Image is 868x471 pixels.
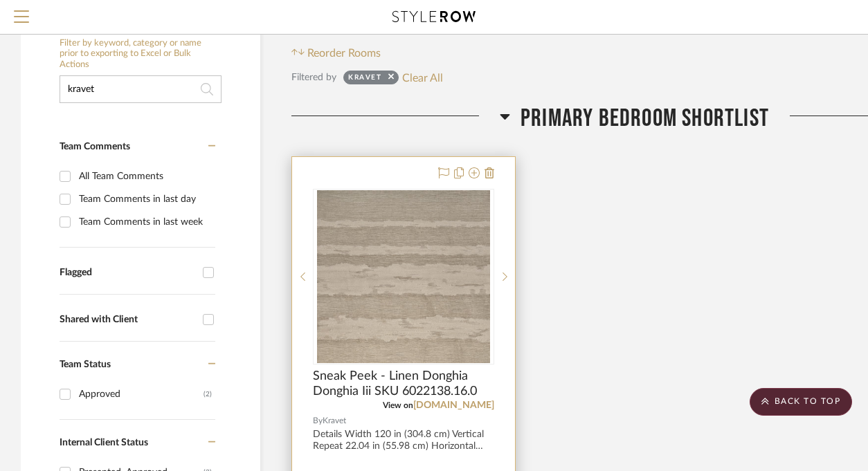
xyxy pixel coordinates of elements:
[402,68,443,86] button: Clear All
[79,383,204,405] div: Approved
[317,190,490,363] img: Sneak Peek - Linen Donghia Donghia Iii SKU 6022138.16.0
[79,165,212,187] div: All Team Comments
[521,104,769,133] span: Primary Bedroom SHORTLIST
[60,438,148,447] span: Internal Client Status
[60,360,111,369] span: Team Status
[750,388,852,416] scroll-to-top-button: BACK TO TOP
[307,45,381,62] span: Reorder Rooms
[291,45,381,62] button: Reorder Rooms
[204,383,212,405] div: (2)
[383,401,413,409] span: View on
[348,73,381,86] div: kravet
[291,70,336,85] div: Filtered by
[313,369,494,399] span: Sneak Peek - Linen Donghia Donghia Iii SKU 6022138.16.0
[79,211,212,233] div: Team Comments in last week
[60,38,221,71] h6: Filter by keyword, category or name prior to exporting to Excel or Bulk Actions
[413,400,494,410] a: [DOMAIN_NAME]
[323,414,346,427] span: Kravet
[60,314,196,326] div: Shared with Client
[60,142,130,151] span: Team Comments
[313,414,323,427] span: By
[60,267,196,279] div: Flagged
[60,75,221,103] input: Search within 2 results
[79,188,212,210] div: Team Comments in last day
